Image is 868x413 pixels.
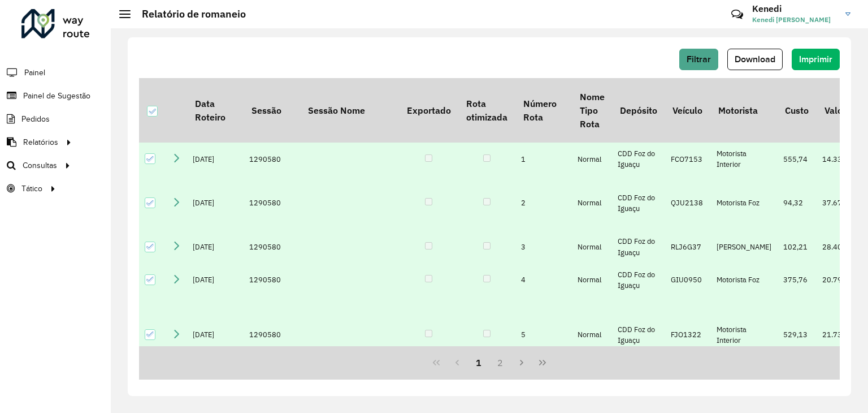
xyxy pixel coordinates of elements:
span: Pedidos [21,113,50,125]
td: FJO1322 [665,296,711,373]
td: CDD Foz do Iguaçu [612,296,665,373]
th: Depósito [612,78,665,143]
th: Exportado [399,78,458,143]
th: Sessão Nome [300,78,399,143]
span: Tático [21,183,42,195]
td: CDD Foz do Iguaçu [612,264,665,296]
button: Next Page [511,352,532,373]
th: Nome Tipo Rota [572,78,612,143]
td: 375,76 [778,264,817,296]
td: 529,13 [778,296,817,373]
td: 28.401,26 [817,230,863,263]
button: Last Page [532,352,553,373]
td: 14.333,35 [817,143,863,175]
td: 20.796,77 [817,264,863,296]
td: CDD Foz do Iguaçu [612,176,665,231]
td: Motorista Foz [711,176,778,231]
td: FCO7153 [665,143,711,175]
td: 94,32 [778,176,817,231]
h2: Relatório de romaneio [131,8,246,20]
td: GIU0950 [665,264,711,296]
td: 1290580 [244,296,300,373]
td: Motorista Foz [711,264,778,296]
button: Imprimir [792,49,840,70]
button: 1 [468,352,489,373]
span: Painel [24,67,45,79]
th: Valor [817,78,863,143]
span: Consultas [23,160,57,171]
td: CDD Foz do Iguaçu [612,230,665,263]
th: Veículo [665,78,711,143]
span: Imprimir [799,54,832,64]
td: 21.738,32 [817,296,863,373]
td: Normal [572,143,612,175]
td: 1290580 [244,176,300,231]
td: CDD Foz do Iguaçu [612,143,665,175]
span: Kenedi [PERSON_NAME] [752,15,837,25]
td: RLJ6G37 [665,230,711,263]
span: Filtrar [687,54,711,64]
td: Normal [572,296,612,373]
td: 3 [515,230,572,263]
td: 102,21 [778,230,817,263]
th: Sessão [244,78,300,143]
td: 4 [515,264,572,296]
th: Data Roteiro [187,78,244,143]
a: Contato Rápido [725,2,749,27]
span: Painel de Sugestão [23,90,90,102]
th: Rota otimizada [458,78,515,143]
span: Relatórios [23,136,58,148]
td: 37.678,22 [817,176,863,231]
td: Normal [572,176,612,231]
td: [DATE] [187,264,244,296]
td: 1290580 [244,143,300,175]
th: Motorista [711,78,778,143]
td: 2 [515,176,572,231]
td: [PERSON_NAME] [711,230,778,263]
button: 2 [489,352,511,373]
th: Custo [778,78,817,143]
button: Filtrar [679,49,718,70]
td: [DATE] [187,296,244,373]
td: QJU2138 [665,176,711,231]
td: Motorista Interior [711,296,778,373]
th: Número Rota [515,78,572,143]
h3: Kenedi [752,3,837,14]
td: Motorista Interior [711,143,778,175]
span: Download [735,54,775,64]
td: [DATE] [187,143,244,175]
td: [DATE] [187,176,244,231]
button: Download [727,49,783,70]
td: 1 [515,143,572,175]
td: 1290580 [244,264,300,296]
td: 555,74 [778,143,817,175]
td: Normal [572,230,612,263]
td: 1290580 [244,230,300,263]
td: Normal [572,264,612,296]
td: 5 [515,296,572,373]
td: [DATE] [187,230,244,263]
